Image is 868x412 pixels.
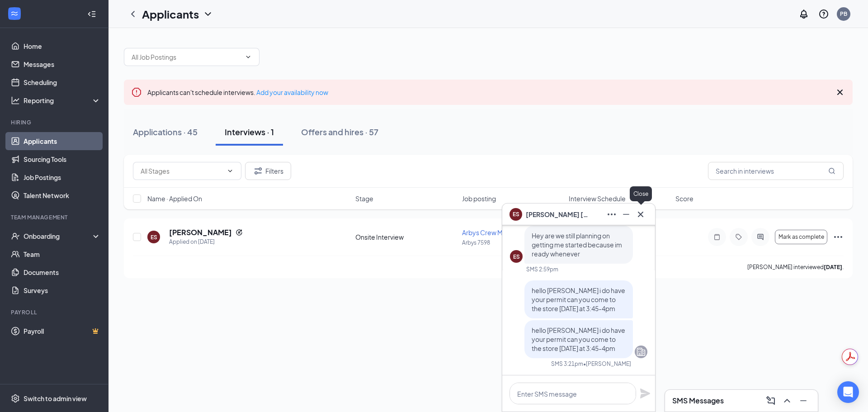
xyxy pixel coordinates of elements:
button: Minimize [796,393,811,408]
a: Documents [24,263,101,281]
span: Applicants can't schedule interviews. [147,88,328,96]
button: Minimize [619,207,633,222]
div: Onsite Interview [355,232,457,242]
svg: ChevronDown [203,9,213,19]
a: PayrollCrown [24,322,101,340]
a: Surveys [24,281,101,299]
button: ChevronUp [780,393,794,408]
b: [DATE] [824,264,842,270]
span: Interview Schedule [569,194,626,203]
h1: Applicants [142,6,199,22]
svg: Ellipses [606,209,617,220]
svg: Company [636,346,646,357]
input: All Stages [141,166,223,176]
span: hello [PERSON_NAME] i do have your permit can you come to the store [DATE] at 3:45-4pm [532,326,625,352]
svg: Cross [835,87,845,98]
a: Scheduling [24,73,101,91]
span: Score [675,194,693,203]
svg: ActiveChat [755,233,766,241]
a: Job Postings [24,168,101,186]
svg: Settings [11,394,20,403]
div: Team Management [11,213,99,221]
svg: Note [712,233,722,241]
svg: Cross [635,209,646,220]
span: • [PERSON_NAME] [583,360,631,368]
button: Filter Filters [245,162,291,180]
div: PB [840,10,847,18]
svg: Collapse [87,9,96,19]
button: Ellipses [604,207,619,222]
div: Reporting [24,96,101,105]
button: Mark as complete [775,230,827,244]
span: [PERSON_NAME] [PERSON_NAME] [526,209,589,219]
div: SMS 3:21pm [551,360,583,368]
div: Offers and hires · 57 [301,126,378,137]
svg: Reapply [236,229,243,236]
div: ES [151,233,157,241]
span: Name · Applied On [147,194,202,203]
span: Hey are we still planning on getting me started because im ready whenever [532,232,622,258]
span: hello [PERSON_NAME] i do have your permit can you come to the store [DATE] at 3:45-4pm [532,286,625,313]
p: Arbys 7598 [462,239,563,246]
span: Arbys Crew Member [462,228,523,237]
svg: Filter [253,166,264,176]
div: Open Intercom Messenger [837,381,859,403]
svg: Ellipses [833,232,844,242]
svg: Tag [733,233,744,241]
button: ComposeMessage [764,393,778,408]
span: Mark as complete [778,234,824,240]
h5: [PERSON_NAME] [169,227,232,237]
input: Search in interviews [708,162,844,180]
svg: Minimize [621,209,632,220]
a: Applicants [24,132,101,150]
div: Interviews · 1 [225,126,274,137]
div: ES [513,253,520,260]
div: Applied on [DATE] [169,237,243,246]
input: All Job Postings [132,52,241,62]
span: Job posting [462,194,496,203]
svg: Error [131,87,142,98]
svg: ComposeMessage [765,395,776,406]
svg: QuestionInfo [818,9,829,19]
svg: ChevronDown [226,167,234,175]
a: Sourcing Tools [24,150,101,168]
svg: Notifications [798,9,809,19]
svg: Analysis [11,96,20,105]
svg: UserCheck [11,232,20,241]
svg: ChevronDown [245,53,252,61]
div: Switch to admin view [24,394,87,403]
div: SMS 2:59pm [526,265,558,273]
svg: ChevronUp [782,395,793,406]
a: Messages [24,55,101,73]
svg: MagnifyingGlass [828,167,835,175]
span: Stage [355,194,373,203]
p: [PERSON_NAME] interviewed . [747,263,844,271]
svg: WorkstreamLogo [10,9,19,18]
a: Home [24,37,101,55]
svg: Minimize [798,395,809,406]
div: Payroll [11,308,99,316]
div: Close [630,186,652,201]
svg: Plane [640,388,651,399]
a: Team [24,245,101,263]
svg: ChevronLeft [127,9,138,19]
button: Cross [633,207,648,222]
a: Add your availability now [256,88,328,96]
h3: SMS Messages [672,396,724,406]
div: Onboarding [24,232,93,241]
div: Hiring [11,118,99,126]
div: Applications · 45 [133,126,198,137]
a: Talent Network [24,186,101,204]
